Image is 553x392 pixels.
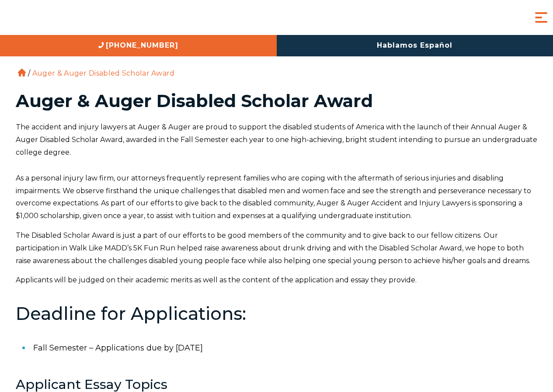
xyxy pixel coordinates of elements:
[7,10,111,26] img: Auger & Auger Accident and Injury Lawyers Logo
[16,274,538,287] p: Applicants will be judged on their academic merits as well as the content of the application and ...
[16,172,538,222] p: As a personal injury law firm, our attorneys frequently represent families who are coping with th...
[33,336,538,359] li: Fall Semester – Applications due by [DATE]
[16,229,538,267] p: The Disabled Scholar Award is just a part of our efforts to be good members of the community and ...
[16,377,538,392] h3: Applicant Essay Topics
[30,69,177,77] li: Auger & Auger Disabled Scholar Award
[16,92,538,110] h1: Auger & Auger Disabled Scholar Award
[16,304,538,323] h2: Deadline for Applications:
[16,121,538,159] p: The accident and injury lawyers at Auger & Auger are proud to support the disabled students of Am...
[532,9,550,26] button: Menu
[18,69,26,76] a: Home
